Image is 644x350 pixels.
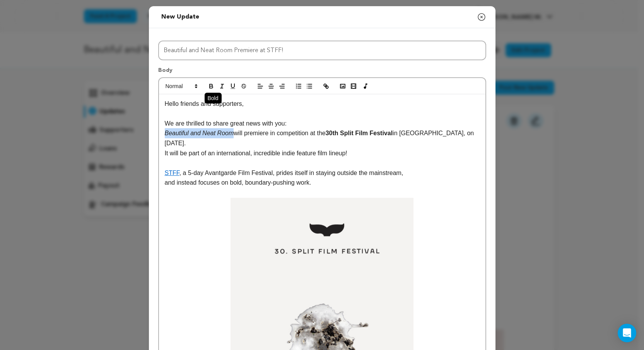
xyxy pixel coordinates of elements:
p: Body [158,66,486,77]
p: It will be part of an international, incredible indie feature film lineup! [165,148,480,158]
input: Title [158,41,486,60]
span: New update [161,14,199,20]
em: Beautiful and Neat Room [165,130,234,136]
p: Hello friends and supporters, [165,99,480,109]
a: STFF [165,170,179,176]
div: Open Intercom Messenger [618,324,636,342]
p: We are thrilled to share great news with you: [165,119,480,129]
p: , a 5-day Avantgarde Film Festival, prides itself in staying outside the mainstream, [165,168,480,178]
p: and instead focuses on bold, boundary-pushing work. [165,178,480,188]
p: will premiere in competition at the in [GEOGRAPHIC_DATA], on [DATE]. [165,128,480,148]
strong: 30th Split Film Festival [326,130,393,136]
